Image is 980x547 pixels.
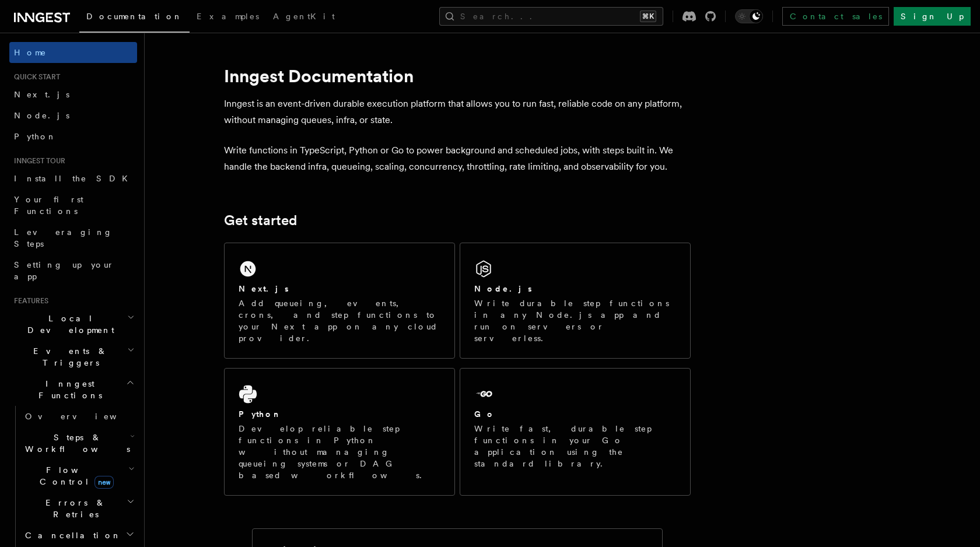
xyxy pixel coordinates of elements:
[14,260,114,281] span: Setting up your app
[224,212,297,229] a: Get started
[20,460,137,492] button: Flow Controlnew
[79,3,190,33] a: Documentation
[224,142,691,175] p: Write functions in TypeScript, Python or Go to power background and scheduled jobs, with steps bu...
[224,243,455,359] a: Next.jsAdd queueing, events, crons, and step functions to your Next app on any cloud provider.
[474,423,676,469] p: Write fast, durable step functions in your Go application using the standard library.
[190,3,266,31] a: Examples
[460,243,691,359] a: Node.jsWrite durable step functions in any Node.js app and run on servers or serverless.
[460,368,691,496] a: GoWrite fast, durable step functions in your Go application using the standard library.
[273,12,335,21] span: AgentKit
[14,132,57,141] span: Python
[14,174,135,183] span: Install the SDK
[239,283,289,294] h2: Next.js
[14,111,69,120] span: Node.js
[735,9,763,23] button: Toggle dark mode
[474,297,676,344] p: Write durable step functions in any Node.js app and run on servers or serverless.
[9,168,137,189] a: Install the SDK
[9,378,126,401] span: Inngest Functions
[86,12,183,21] span: Documentation
[9,126,137,147] a: Python
[9,373,137,406] button: Inngest Functions
[94,476,114,489] span: new
[9,296,48,306] span: Features
[9,313,127,336] span: Local Development
[266,3,342,31] a: AgentKit
[14,47,47,58] span: Home
[9,84,137,105] a: Next.js
[782,7,889,26] a: Contact sales
[20,464,128,488] span: Flow Control
[239,297,440,344] p: Add queueing, events, crons, and step functions to your Next app on any cloud provider.
[20,427,137,460] button: Steps & Workflows
[9,156,65,166] span: Inngest tour
[25,412,145,421] span: Overview
[9,72,60,82] span: Quick start
[9,345,127,369] span: Events & Triggers
[9,105,137,126] a: Node.js
[20,406,137,427] a: Overview
[9,222,137,254] a: Leveraging Steps
[14,195,83,216] span: Your first Functions
[224,65,691,86] h1: Inngest Documentation
[9,341,137,373] button: Events & Triggers
[224,96,691,128] p: Inngest is an event-driven durable execution platform that allows you to run fast, reliable code ...
[894,7,971,26] a: Sign Up
[239,408,282,420] h2: Python
[9,308,137,341] button: Local Development
[20,497,127,520] span: Errors & Retries
[474,283,532,294] h2: Node.js
[239,423,440,481] p: Develop reliable step functions in Python without managing queueing systems or DAG based workflows.
[197,12,259,21] span: Examples
[9,42,137,63] a: Home
[9,189,137,222] a: Your first Functions
[640,10,656,22] kbd: ⌘K
[9,254,137,287] a: Setting up your app
[20,492,137,525] button: Errors & Retries
[224,368,455,496] a: PythonDevelop reliable step functions in Python without managing queueing systems or DAG based wo...
[20,525,137,546] button: Cancellation
[20,530,121,541] span: Cancellation
[14,90,69,99] span: Next.js
[14,227,113,248] span: Leveraging Steps
[474,408,495,420] h2: Go
[439,7,663,26] button: Search...⌘K
[20,432,130,455] span: Steps & Workflows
